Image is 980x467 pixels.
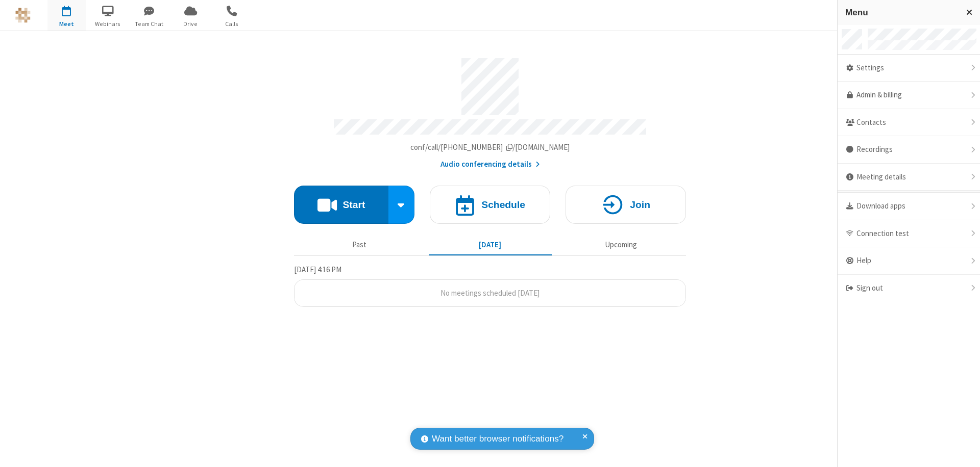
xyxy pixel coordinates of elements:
span: Team Chat [130,19,168,29]
img: QA Selenium DO NOT DELETE OR CHANGE [15,8,31,23]
div: Contacts [838,109,980,137]
button: Upcoming [559,235,682,254]
button: Join [566,186,686,224]
div: Sign out [838,275,980,302]
span: Drive [171,19,210,29]
div: Connection test [838,220,980,248]
button: [DATE] [429,235,552,254]
div: Recordings [838,136,980,164]
span: Meet [47,19,86,29]
h4: Join [630,200,650,210]
div: Settings [838,55,980,82]
h4: Start [342,200,365,210]
button: Past [298,235,421,254]
iframe: Chat [954,440,972,460]
div: Download apps [838,193,980,220]
span: [DATE] 4:16 PM [294,265,341,274]
button: Copy my meeting room linkCopy my meeting room link [410,142,570,153]
span: Copy my meeting room link [410,142,570,152]
section: Account details [294,50,686,170]
section: Today's Meetings [294,264,686,307]
h3: Menu [845,8,957,17]
button: Schedule [430,186,550,224]
span: Webinars [89,19,127,29]
button: Audio conferencing details [440,159,540,170]
span: Calls [213,19,251,29]
span: No meetings scheduled [DATE] [440,288,540,298]
span: Want better browser notifications? [432,432,563,446]
a: Admin & billing [838,82,980,109]
div: Start conference options [388,186,415,224]
div: Meeting details [838,164,980,191]
button: Start [294,186,388,224]
div: Help [838,247,980,275]
h4: Schedule [481,200,525,210]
